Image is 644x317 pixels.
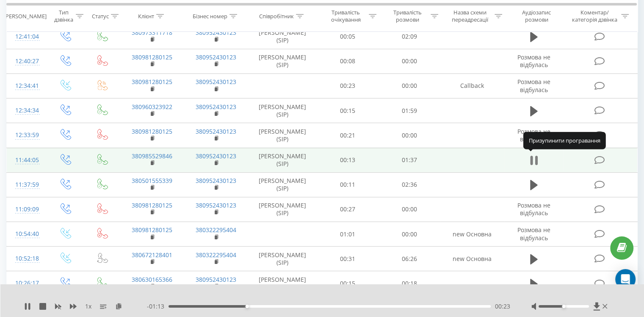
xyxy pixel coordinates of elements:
td: 00:15 [317,271,379,296]
td: 00:18 [379,271,440,296]
td: 00:00 [379,197,440,222]
td: 00:27 [317,197,379,222]
div: Бізнес номер [193,12,227,20]
td: 01:59 [379,98,440,123]
td: new Основна [440,222,504,247]
td: 00:00 [379,222,440,247]
a: 380981280125 [132,127,172,135]
div: Аудіозапис розмови [512,9,561,23]
td: 00:23 [317,73,379,98]
td: new Основна [440,247,504,271]
div: 11:44:05 [15,152,38,168]
td: 02:09 [379,24,440,49]
a: 380952430123 [196,28,236,36]
a: 380322295404 [196,226,236,234]
div: Accessibility label [246,305,249,308]
div: Тривалість розмови [386,9,428,23]
span: Розмова не відбулась [517,201,550,217]
td: 00:21 [317,123,379,148]
a: 380952430123 [196,275,236,283]
td: 06:26 [379,247,440,271]
div: 12:40:27 [15,53,38,70]
td: 01:01 [317,222,379,247]
td: 00:13 [317,148,379,172]
a: 380985529846 [132,152,172,160]
td: [PERSON_NAME] (SIP) [248,197,317,222]
td: 00:11 [317,172,379,197]
span: Розмова не відбулась [517,78,550,93]
div: Тип дзвінка [53,9,73,23]
a: 380960323922 [132,103,172,111]
a: 380973311718 [132,28,172,36]
a: 380672128401 [132,251,172,259]
div: Open Intercom Messenger [615,269,636,289]
td: 00:00 [379,49,440,73]
div: Співробітник [259,12,294,20]
div: Призупинити програвання [523,132,606,149]
span: Розмова не відбулась [517,53,550,69]
div: Accessibility label [562,305,565,308]
span: Розмова не відбулась [517,127,550,143]
td: Callback [440,73,504,98]
a: 380322295404 [196,251,236,259]
a: 380981280125 [132,201,172,209]
a: 380981280125 [132,226,172,234]
span: - 01:13 [147,302,169,311]
td: [PERSON_NAME] (SIP) [248,123,317,148]
span: Розмова не відбулась [517,226,550,241]
div: 12:34:41 [15,78,38,94]
a: 380952430123 [196,103,236,111]
td: [PERSON_NAME] (SIP) [248,247,317,271]
td: [PERSON_NAME] (SIP) [248,172,317,197]
a: 380981280125 [132,78,172,86]
td: [PERSON_NAME] (SIP) [248,148,317,172]
a: 380981280125 [132,53,172,61]
td: 02:36 [379,172,440,197]
div: 12:33:59 [15,127,38,143]
div: Назва схеми переадресації [448,9,492,23]
td: 00:05 [317,24,379,49]
td: 01:37 [379,148,440,172]
td: [PERSON_NAME] (SIP) [248,98,317,123]
div: 10:54:40 [15,226,38,242]
a: 380501555339 [132,177,172,185]
a: 380952430123 [196,152,236,160]
td: 00:31 [317,247,379,271]
td: 00:08 [317,49,379,73]
a: 380630165366 [132,275,172,283]
div: 12:41:04 [15,28,38,45]
td: [PERSON_NAME] (SIP) [248,24,317,49]
a: 380952430123 [196,53,236,61]
div: 12:34:34 [15,102,38,119]
a: 380952430123 [196,177,236,185]
div: Тривалість очікування [325,9,367,23]
div: [PERSON_NAME] [4,12,47,20]
td: 00:15 [317,98,379,123]
td: [PERSON_NAME] (SIP) [248,271,317,296]
span: 00:23 [495,302,510,311]
div: 10:26:17 [15,275,38,292]
td: [PERSON_NAME] (SIP) [248,49,317,73]
div: 11:09:09 [15,201,38,218]
td: 00:00 [379,73,440,98]
div: 10:52:18 [15,250,38,267]
span: 1 x [85,302,91,311]
div: 11:37:59 [15,177,38,193]
div: Статус [92,12,109,20]
a: 380952430123 [196,201,236,209]
td: 00:00 [379,123,440,148]
a: 380952430123 [196,127,236,135]
div: Коментар/категорія дзвінка [569,9,619,23]
div: Клієнт [138,12,154,20]
a: 380952430123 [196,78,236,86]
